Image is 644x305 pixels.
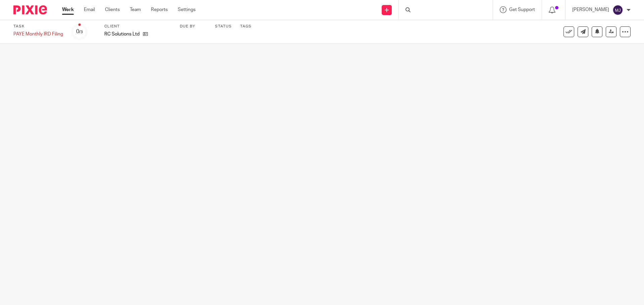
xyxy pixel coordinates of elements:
a: Team [130,6,141,13]
label: Task [13,24,63,29]
a: Reports [151,6,168,13]
span: Get Support [509,7,535,12]
img: svg%3E [612,5,623,15]
div: PAYE Monthly IRD Filing [13,31,63,37]
small: /3 [79,30,83,34]
label: Status [215,24,232,29]
a: Clients [105,6,120,13]
p: RC Solutions Ltd [104,31,140,37]
p: [PERSON_NAME] [572,6,609,13]
a: Work [62,6,74,13]
div: 0 [76,28,83,35]
label: Tags [240,24,252,29]
i: Open client page [143,31,148,36]
img: Pixie [13,5,47,14]
label: Due by [180,24,207,29]
a: Settings [178,6,196,13]
a: Email [84,6,95,13]
label: Client [104,24,171,29]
